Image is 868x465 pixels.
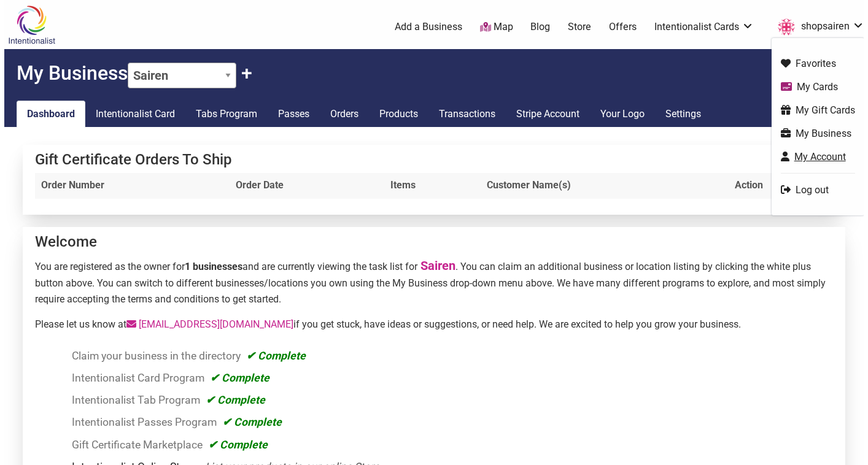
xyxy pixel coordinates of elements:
[17,101,85,128] a: Dashboard
[35,317,833,332] p: Please let us know at if you get stuck, have ideas or suggestions, or need help. We are excited t...
[35,233,833,251] h4: Welcome
[72,413,828,431] li: Intentionalist Passes Program
[185,261,242,272] strong: 1 businesses
[506,101,590,128] a: Stripe Account
[369,101,428,128] a: Products
[568,20,591,34] a: Store
[268,101,320,128] a: Passes
[781,103,855,117] a: My Gift Cards
[781,126,855,140] a: My Business
[609,20,637,34] a: Offers
[420,258,455,273] a: Sairen
[781,150,855,164] a: My Account
[72,347,828,364] li: Claim your business in the directory
[320,101,369,128] a: Orders
[395,20,462,34] a: Add a Business
[72,391,828,409] li: Intentionalist Tab Program
[781,80,855,94] a: My Cards
[530,20,550,34] a: Blog
[230,173,384,199] th: Order Date
[35,151,833,169] h4: Gift Certificate Orders To Ship
[72,436,828,453] li: Gift Certificate Marketplace
[481,173,729,199] th: Customer Name(s)
[654,20,754,34] a: Intentionalist Cards
[35,256,833,307] p: You are registered as the owner for and are currently viewing the task list for . You can claim a...
[590,101,655,128] a: Your Logo
[35,173,230,199] th: Order Number
[781,183,855,197] a: Log out
[772,16,864,38] a: shopsairen
[729,173,833,199] th: Action
[480,20,513,34] a: Map
[126,318,293,330] a: [EMAIL_ADDRESS][DOMAIN_NAME]
[85,101,185,128] a: Intentionalist Card
[4,49,864,88] h2: My Business
[781,56,855,71] a: Favorites
[428,101,506,128] a: Transactions
[72,369,828,386] li: Intentionalist Card Program
[655,101,711,128] a: Settings
[384,173,481,199] th: Items
[2,5,61,45] img: Intentionalist
[185,101,268,128] a: Tabs Program
[241,61,252,85] button: Claim Another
